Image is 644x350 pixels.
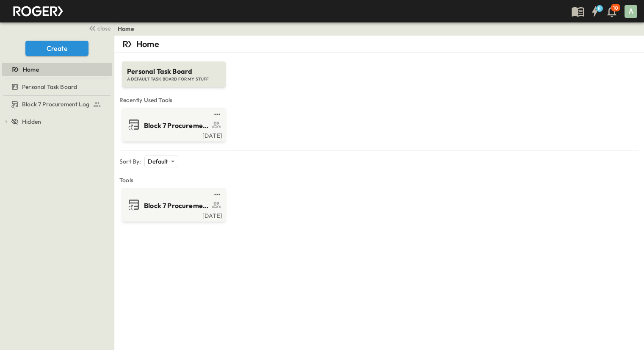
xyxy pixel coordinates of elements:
[85,22,112,34] button: close
[2,98,111,110] a: Block 7 Procurement Log
[2,97,112,111] div: Block 7 Procurement Logtest
[23,65,39,74] span: Home
[212,109,222,119] button: test
[119,96,639,104] span: Recently Used Tools
[2,64,111,75] a: Home
[127,76,221,82] span: A DEFAULT TASK BOARD FOR MY STUFF
[124,118,222,131] a: Block 7 Procurement Log
[144,156,178,167] div: Default
[144,201,210,211] span: Block 7 Procurement Log
[624,4,638,19] button: A
[22,83,77,91] span: Personal Task Board
[22,117,41,126] span: Hidden
[121,53,227,87] a: Personal Task BoardA DEFAULT TASK BOARD FOR MY STUFF
[586,4,603,19] button: 8
[136,38,159,50] p: Home
[148,157,168,166] p: Default
[144,121,210,131] span: Block 7 Procurement Log
[2,81,111,93] a: Personal Task Board
[118,25,139,33] nav: breadcrumbs
[124,211,222,218] a: [DATE]
[613,5,618,11] p: 10
[212,189,222,200] button: test
[118,25,134,33] a: Home
[119,157,141,166] p: Sort By:
[124,131,222,138] a: [DATE]
[625,5,637,18] div: A
[22,100,89,108] span: Block 7 Procurement Log
[119,176,639,184] span: Tools
[97,24,111,33] span: close
[598,5,601,12] h6: 8
[2,80,112,94] div: Personal Task Boardtest
[127,67,221,76] span: Personal Task Board
[124,198,222,211] a: Block 7 Procurement Log
[25,41,88,56] button: Create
